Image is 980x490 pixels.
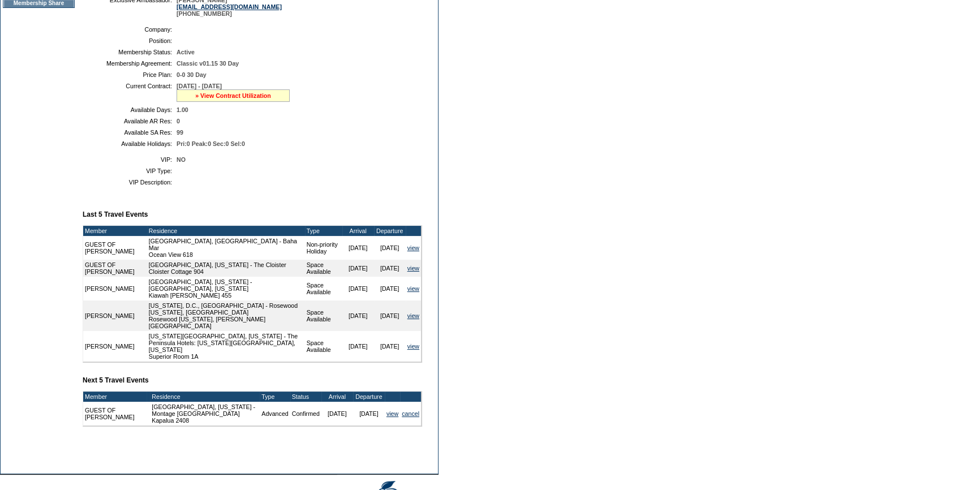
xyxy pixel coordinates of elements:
td: [GEOGRAPHIC_DATA], [US_STATE] - Montage [GEOGRAPHIC_DATA] Kapalua 2408 [150,402,260,425]
td: [DATE] [374,236,406,260]
td: Position: [87,37,172,44]
td: [GEOGRAPHIC_DATA], [US_STATE] - [GEOGRAPHIC_DATA], [US_STATE] Kiawah [PERSON_NAME] 455 [147,277,305,300]
a: view [407,343,419,350]
td: Type [260,392,290,402]
a: view [407,285,419,292]
a: » View Contract Utilization [195,92,271,99]
td: Departure [374,226,406,236]
td: Non-priority Holiday [305,236,342,260]
td: Residence [147,226,305,236]
td: Type [305,226,342,236]
td: Residence [150,392,260,402]
span: [DATE] - [DATE] [177,83,222,89]
a: view [407,312,419,319]
a: [EMAIL_ADDRESS][DOMAIN_NAME] [177,3,282,10]
td: Available Days: [87,106,172,113]
a: view [407,265,419,272]
td: [PERSON_NAME] [83,277,147,300]
td: [PERSON_NAME] [83,331,147,362]
td: Available Holidays: [87,140,172,147]
span: Pri:0 Peak:0 Sec:0 Sel:0 [177,140,245,147]
td: [US_STATE], D.C., [GEOGRAPHIC_DATA] - Rosewood [US_STATE], [GEOGRAPHIC_DATA] Rosewood [US_STATE],... [147,300,305,331]
td: Company: [87,26,172,33]
td: [US_STATE][GEOGRAPHIC_DATA], [US_STATE] - The Peninsula Hotels: [US_STATE][GEOGRAPHIC_DATA], [US_... [147,331,305,362]
td: [DATE] [342,300,374,331]
td: [DATE] [374,300,406,331]
td: [DATE] [321,402,353,425]
td: Space Available [305,331,342,362]
td: Available AR Res: [87,118,172,124]
td: Membership Agreement: [87,60,172,67]
a: view [407,244,419,251]
td: Space Available [305,277,342,300]
b: Last 5 Travel Events [83,210,148,218]
td: Arrival [321,392,353,402]
span: 0 [177,118,180,124]
td: GUEST OF [PERSON_NAME] [83,260,147,277]
td: VIP Type: [87,167,172,174]
td: [GEOGRAPHIC_DATA], [GEOGRAPHIC_DATA] - Baha Mar Ocean View 618 [147,236,305,260]
td: Arrival [342,226,374,236]
td: Status [290,392,321,402]
td: Membership Status: [87,49,172,55]
span: Classic v01.15 30 Day [177,60,239,67]
td: Advanced [260,402,290,425]
td: Member [83,226,147,236]
span: NO [177,156,186,163]
td: Departure [353,392,385,402]
a: view [386,410,398,417]
td: [GEOGRAPHIC_DATA], [US_STATE] - The Cloister Cloister Cottage 904 [147,260,305,277]
span: Active [177,49,195,55]
td: VIP Description: [87,179,172,186]
td: Space Available [305,300,342,331]
td: GUEST OF [PERSON_NAME] [83,402,147,425]
td: [DATE] [374,260,406,277]
td: [DATE] [374,277,406,300]
td: Current Contract: [87,83,172,102]
td: GUEST OF [PERSON_NAME] [83,236,147,260]
td: [DATE] [342,331,374,362]
b: Next 5 Travel Events [83,376,149,384]
td: [PERSON_NAME] [83,300,147,331]
td: VIP: [87,156,172,163]
td: [DATE] [353,402,385,425]
td: Space Available [305,260,342,277]
a: cancel [402,410,419,417]
td: Price Plan: [87,71,172,78]
span: 99 [177,129,183,136]
td: [DATE] [342,236,374,260]
td: Available SA Res: [87,129,172,136]
td: [DATE] [342,260,374,277]
span: 0-0 30 Day [177,71,207,78]
td: Confirmed [290,402,321,425]
td: Member [83,392,147,402]
span: 1.00 [177,106,188,113]
td: [DATE] [342,277,374,300]
td: [DATE] [374,331,406,362]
